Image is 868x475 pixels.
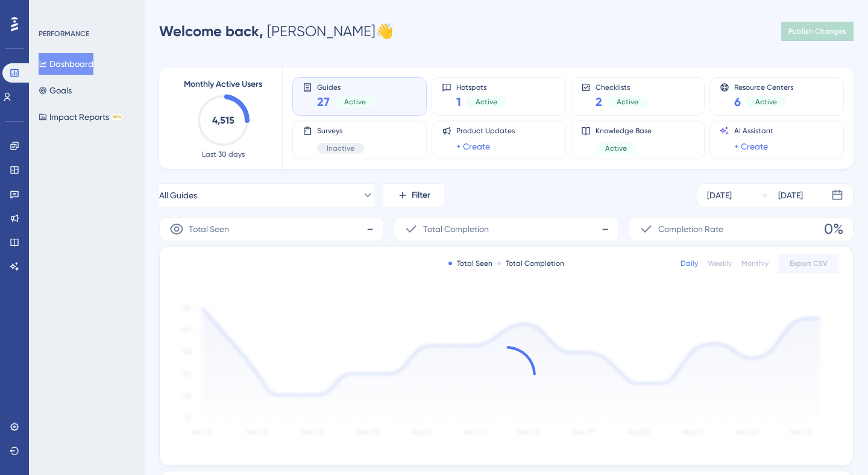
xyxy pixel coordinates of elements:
span: Active [605,143,627,153]
span: Completion Rate [658,222,723,236]
div: Daily [681,259,698,268]
span: Welcome back, [159,22,263,40]
button: Impact ReportsBETA [39,106,122,128]
text: 4,515 [212,115,234,126]
div: [DATE] [778,188,803,203]
span: - [366,219,374,239]
div: Total Completion [497,259,564,268]
div: [DATE] [707,188,732,203]
span: All Guides [159,188,197,203]
span: Inactive [327,143,354,153]
div: Monthly [741,259,769,268]
span: 1 [456,93,461,110]
span: Resource Centers [734,83,793,91]
button: Filter [383,183,444,207]
span: Guides [317,83,376,91]
span: Product Updates [456,126,515,136]
span: 27 [317,93,330,110]
div: BETA [112,114,122,120]
span: Active [344,97,366,107]
a: + Create [456,139,490,154]
span: Active [617,97,638,107]
span: Filter [412,188,430,203]
button: Dashboard [39,53,93,75]
span: Hotspots [456,83,507,91]
span: Active [755,97,777,107]
a: + Create [734,139,768,154]
div: PERFORMANCE [39,29,89,39]
span: 6 [734,93,741,110]
span: Active [476,97,497,107]
span: Last 30 days [202,149,245,159]
div: Weekly [708,259,732,268]
span: Surveys [317,126,364,136]
span: Publish Changes [788,27,846,36]
button: Export CSV [778,254,838,273]
button: Publish Changes [781,22,854,41]
span: Total Seen [189,222,229,236]
span: 2 [596,93,602,110]
span: Monthly Active Users [184,77,262,92]
div: [PERSON_NAME] 👋 [159,22,394,41]
span: 0% [824,219,843,239]
span: AI Assistant [734,126,773,136]
button: All Guides [159,183,374,207]
span: Knowledge Base [596,126,652,136]
div: Total Seen [448,259,492,268]
span: Total Completion [423,222,489,236]
span: Export CSV [790,259,828,268]
button: Goals [39,80,72,101]
span: - [602,219,609,239]
span: Checklists [596,83,648,91]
